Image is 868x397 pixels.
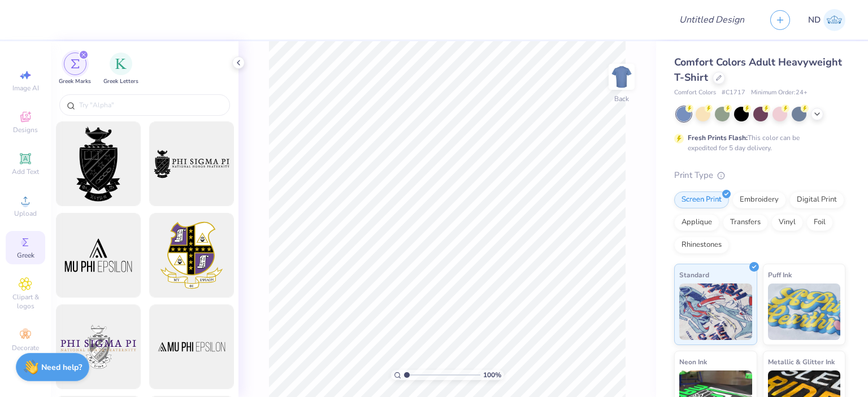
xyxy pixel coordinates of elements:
span: Greek Marks [59,77,91,86]
span: ND [808,14,821,27]
img: Back [610,66,633,88]
div: Applique [674,214,719,231]
input: Untitled Design [670,8,753,31]
button: filter button [59,53,91,86]
div: Vinyl [771,214,803,231]
div: Embroidery [732,191,786,208]
span: Comfort Colors Adult Heavyweight T-Shirt [674,55,842,84]
input: Try "Alpha" [78,99,223,111]
img: Greek Marks Image [71,59,80,68]
span: # C1717 [722,88,745,98]
strong: Fresh Prints Flash: [688,133,748,142]
span: Image AI [12,84,39,93]
div: Digital Print [789,191,844,208]
span: Clipart & logos [6,293,45,311]
span: Decorate [12,343,39,352]
span: Minimum Order: 24 + [751,88,808,98]
div: filter for Greek Marks [59,53,91,86]
img: Nikita Dekate [823,9,845,31]
div: Screen Print [674,191,729,208]
img: Standard [679,283,752,340]
span: 100 % [483,370,501,380]
div: This color can be expedited for 5 day delivery. [688,133,827,153]
div: Foil [806,214,833,231]
span: Designs [13,125,38,134]
img: Puff Ink [768,283,841,340]
span: Standard [679,269,709,281]
strong: Need help? [41,362,82,373]
span: Upload [14,209,37,218]
span: Comfort Colors [674,88,716,98]
button: filter button [103,53,138,86]
div: Back [614,94,629,104]
span: Greek Letters [103,77,138,86]
span: Puff Ink [768,269,792,281]
div: Rhinestones [674,237,729,254]
a: ND [808,9,845,31]
div: filter for Greek Letters [103,53,138,86]
div: Print Type [674,169,845,182]
span: Metallic & Glitter Ink [768,356,835,368]
span: Add Text [12,167,39,176]
div: Transfers [723,214,768,231]
span: Greek [17,251,34,260]
span: Neon Ink [679,356,707,368]
img: Greek Letters Image [115,58,127,69]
